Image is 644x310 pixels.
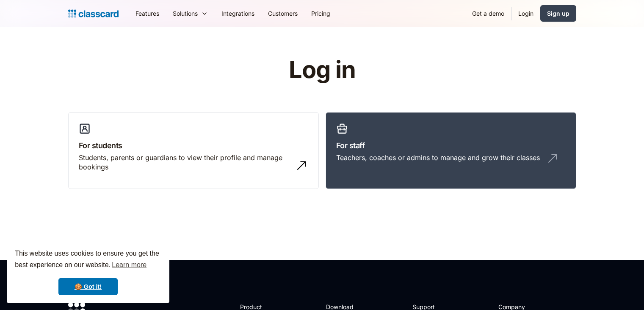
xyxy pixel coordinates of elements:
a: learn more about cookies [111,259,148,271]
div: Solutions [173,9,198,18]
a: Login [511,4,540,23]
h3: For students [79,140,308,151]
a: dismiss cookie message [58,278,118,295]
a: Integrations [215,4,261,23]
div: Students, parents or guardians to view their profile and manage bookings [79,153,291,172]
a: Sign up [540,5,576,22]
a: Get a demo [465,4,511,23]
a: For studentsStudents, parents or guardians to view their profile and manage bookings [68,112,319,189]
a: Pricing [304,4,337,23]
div: cookieconsent [7,240,169,303]
h1: Log in [188,57,456,83]
a: Customers [261,4,304,23]
div: Teachers, coaches or admins to manage and grow their classes [336,153,540,162]
a: Features [129,4,166,23]
a: home [68,8,119,20]
a: For staffTeachers, coaches or admins to manage and grow their classes [326,112,576,189]
div: Sign up [547,9,569,18]
h3: For staff [336,140,566,151]
span: This website uses cookies to ensure you get the best experience on our website. [15,248,161,271]
div: Solutions [166,4,215,23]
